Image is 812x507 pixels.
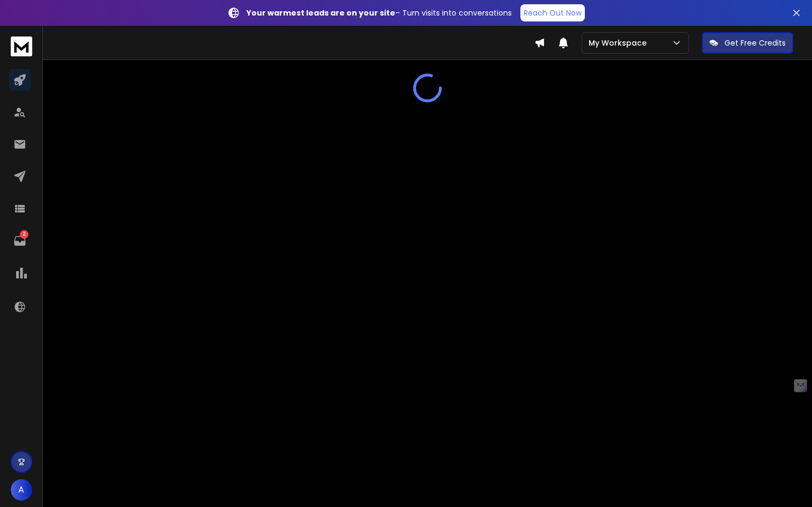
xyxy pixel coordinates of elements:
a: Reach Out Now [520,4,585,21]
p: Get Free Credits [724,38,786,48]
img: logo [11,36,32,56]
strong: Your warmest leads are on your site [247,8,395,18]
button: A [11,479,32,501]
p: 2 [20,230,28,239]
p: Reach Out Now [524,8,582,18]
a: 2 [9,230,31,252]
p: – Turn visits into conversations [247,8,512,18]
button: Get Free Credits [702,32,793,54]
p: My Workspace [589,38,651,48]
